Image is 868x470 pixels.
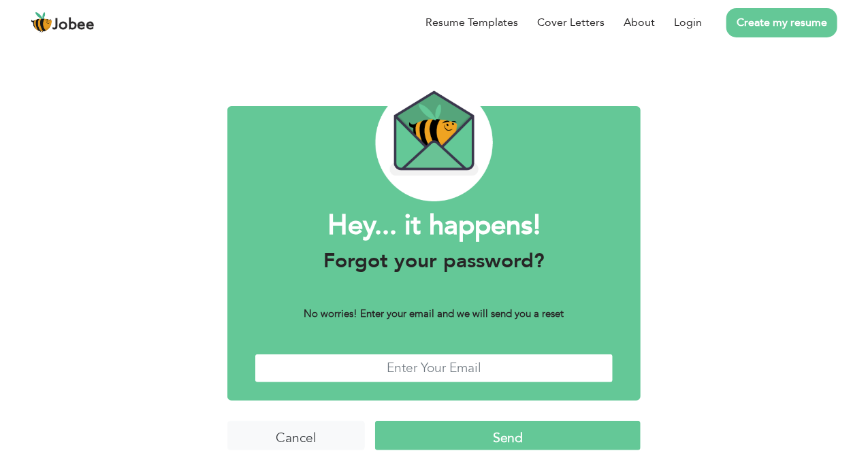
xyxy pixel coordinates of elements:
img: jobee.io [31,12,52,33]
h3: Forgot your password? [255,249,614,273]
img: envelope_bee.png [375,84,493,201]
a: About [624,14,655,31]
b: No worries! Enter your email and we will send you a reset [304,307,564,320]
h1: Hey... it happens! [255,208,614,244]
a: Cover Letters [537,14,605,31]
a: Resume Templates [425,14,518,31]
a: Login [674,14,702,31]
a: Jobee [31,12,95,33]
input: Send [375,421,641,450]
a: Create my resume [726,8,837,37]
span: Jobee [52,18,95,33]
input: Enter Your Email [255,354,614,383]
input: Cancel [227,421,366,450]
